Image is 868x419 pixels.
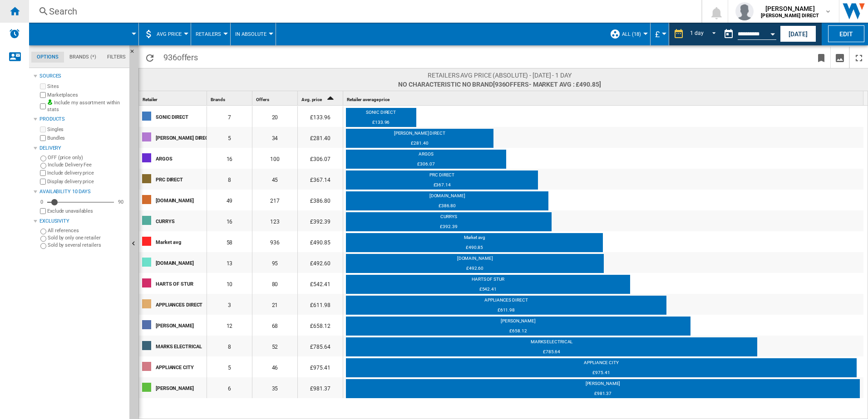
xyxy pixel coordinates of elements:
[346,318,690,327] div: [PERSON_NAME]
[252,252,297,273] div: 95
[780,25,816,42] button: [DATE]
[39,218,126,225] div: Exclusivity
[345,91,863,105] div: Sort None
[346,224,552,233] div: £392.39
[129,45,140,62] button: Hide
[40,135,46,141] input: Bundles
[156,378,206,397] div: [PERSON_NAME]
[346,339,757,348] div: MARKS ELECTRICAL
[346,390,860,400] div: £981.37
[346,172,538,181] div: PRC DIRECT
[207,315,252,336] div: 12
[828,25,864,42] button: Edit
[40,163,46,169] input: Include Delivery Fee
[47,83,126,90] label: Sites
[196,31,221,37] span: Retailers
[143,97,158,102] span: Retailer
[207,127,252,148] div: 5
[143,23,186,45] div: AVG Price
[39,116,126,123] div: Products
[346,214,552,223] div: CURRYS
[157,23,186,45] button: AVG Price
[207,336,252,356] div: 8
[256,97,269,102] span: Offers
[156,357,206,376] div: APPLIANCE CITY
[141,91,207,105] div: Sort None
[529,81,599,88] span: - Market avg : £490.85
[40,83,46,89] input: Sites
[298,315,343,336] div: £658.12
[655,29,660,39] span: £
[346,234,603,244] div: Market avg
[690,30,704,36] div: 1 day
[47,126,126,133] label: Singles
[207,148,252,169] div: 16
[252,148,297,169] div: 100
[252,231,297,252] div: 936
[64,52,102,63] md-tab-item: Brands (*)
[40,236,46,242] input: Sold by only one retailer
[48,227,126,234] label: All references
[156,316,206,335] div: [PERSON_NAME]
[40,101,46,112] input: Include my assortment within stats
[141,47,159,68] button: Reload
[252,190,297,210] div: 217
[346,203,548,212] div: £386.80
[156,274,206,293] div: HARTS OF STUR
[252,356,297,377] div: 46
[102,52,131,63] md-tab-item: Filters
[720,23,778,45] div: This report is based on a date in the past.
[761,4,819,13] span: [PERSON_NAME]
[252,169,297,190] div: 45
[298,377,343,398] div: £981.37
[40,243,46,249] input: Sold by several retailers
[207,356,252,377] div: 5
[47,135,126,141] label: Bundles
[235,23,271,45] button: In Absolute
[323,97,337,102] span: Sort Ascending
[252,377,297,398] div: 35
[157,31,182,37] span: AVG Price
[156,336,206,356] div: MARKS ELECTRICAL
[40,170,46,176] input: Include delivery price
[156,128,206,147] div: [PERSON_NAME] DIRECT
[252,336,297,356] div: 52
[298,231,343,252] div: £490.85
[40,156,46,161] input: OFF (price only)
[298,127,343,148] div: £281.40
[505,81,528,88] span: offers
[196,23,226,45] button: Retailers
[207,252,252,273] div: 13
[47,170,126,176] label: Include delivery price
[47,208,126,214] label: Exclude unavailables
[252,210,297,231] div: 123
[211,97,225,102] span: Brands
[207,294,252,315] div: 3
[47,198,114,207] md-slider: Availability
[252,315,297,336] div: 68
[9,28,20,39] img: alerts-logo.svg
[47,99,53,105] img: mysite-bg-18x18.png
[254,91,297,105] div: Offers Sort None
[346,161,506,170] div: £306.07
[346,182,538,191] div: £367.14
[346,380,860,390] div: [PERSON_NAME]
[764,24,781,41] button: Open calendar
[156,253,206,272] div: [DOMAIN_NAME]
[610,23,646,45] div: ALL (18)
[346,370,857,379] div: £975.41
[720,25,738,43] button: md-calendar
[735,2,754,20] img: profile.jpg
[39,73,126,80] div: Sources
[38,199,45,205] div: 0
[207,106,252,127] div: 7
[298,273,343,294] div: £542.41
[346,119,416,128] div: £133.96
[39,145,126,152] div: Delivery
[156,107,206,126] div: SONIC DIRECT
[48,242,126,248] label: Sold by several retailers
[156,211,206,230] div: CURRYS
[141,91,207,105] div: Retailer Sort None
[40,127,46,132] input: Singles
